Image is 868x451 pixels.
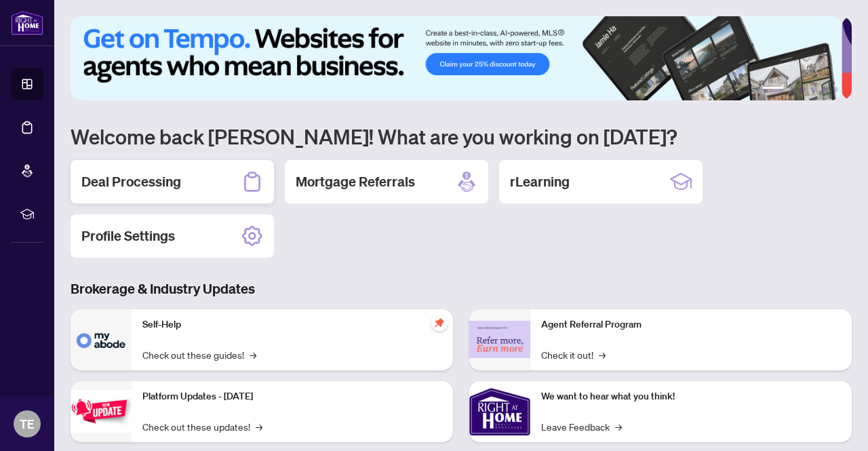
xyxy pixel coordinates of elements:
[71,309,132,370] img: Self-Help
[541,317,841,332] p: Agent Referral Program
[541,389,841,404] p: We want to hear what you think!
[833,87,838,92] button: 6
[599,347,606,362] span: →
[11,10,43,35] img: logo
[250,347,256,362] span: →
[615,419,622,434] span: →
[71,279,852,298] h3: Brokerage & Industry Updates
[811,87,816,92] button: 4
[71,390,132,433] img: Platform Updates - July 21, 2025
[142,317,442,332] p: Self-Help
[296,172,415,191] h2: Mortgage Referrals
[469,381,530,442] img: We want to hear what you think!
[762,87,784,92] button: 1
[81,227,175,246] h2: Profile Settings
[20,414,35,433] span: TE
[142,389,442,404] p: Platform Updates - [DATE]
[510,172,570,191] h2: rLearning
[541,347,606,362] a: Check it out!→
[469,321,530,358] img: Agent Referral Program
[822,87,827,92] button: 5
[81,172,181,191] h2: Deal Processing
[789,87,795,92] button: 2
[431,315,448,331] span: pushpin
[814,404,854,444] button: Open asap
[256,419,262,434] span: →
[71,123,852,149] h1: Welcome back [PERSON_NAME]! What are you working on [DATE]?
[142,347,256,362] a: Check out these guides!→
[71,16,842,100] img: Slide 0
[541,419,622,434] a: Leave Feedback→
[142,419,262,434] a: Check out these updates!→
[800,87,806,92] button: 3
